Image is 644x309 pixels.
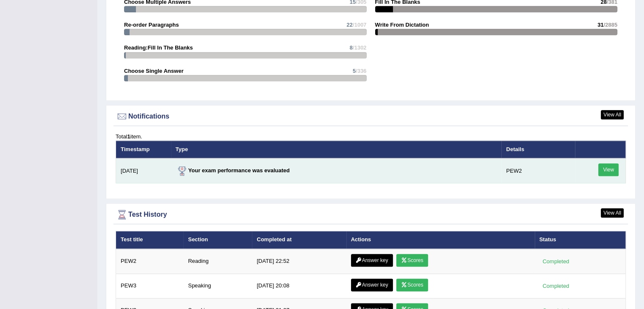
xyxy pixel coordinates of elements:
[598,163,619,176] a: View
[353,22,367,28] span: /1007
[116,208,626,221] div: Test History
[346,231,535,249] th: Actions
[539,257,572,266] div: Completed
[116,273,184,298] td: PEW3
[183,273,252,298] td: Speaking
[252,231,346,249] th: Completed at
[356,68,366,74] span: /336
[252,273,346,298] td: [DATE] 20:08
[501,141,575,158] th: Details
[601,110,624,119] a: View All
[116,132,626,141] div: Total item.
[396,254,428,267] a: Scores
[124,68,183,74] strong: Choose Single Answer
[351,254,393,267] a: Answer key
[116,231,184,249] th: Test title
[116,141,171,158] th: Timestamp
[601,208,624,218] a: View All
[116,110,626,123] div: Notifications
[176,167,290,174] strong: Your exam performance was evaluated
[535,231,626,249] th: Status
[350,44,353,51] span: 8
[597,22,603,28] span: 31
[375,22,429,28] strong: Write From Dictation
[116,158,171,183] td: [DATE]
[501,158,575,183] td: PEW2
[351,279,393,291] a: Answer key
[346,22,352,28] span: 22
[171,141,502,158] th: Type
[353,44,367,51] span: /1302
[124,22,179,28] strong: Re-order Paragraphs
[183,231,252,249] th: Section
[539,281,572,290] div: Completed
[603,22,617,28] span: /2885
[396,279,428,291] a: Scores
[127,133,130,140] b: 1
[252,249,346,274] td: [DATE] 22:52
[183,249,252,274] td: Reading
[353,68,356,74] span: 5
[116,249,184,274] td: PEW2
[124,44,193,51] strong: Reading:Fill In The Blanks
